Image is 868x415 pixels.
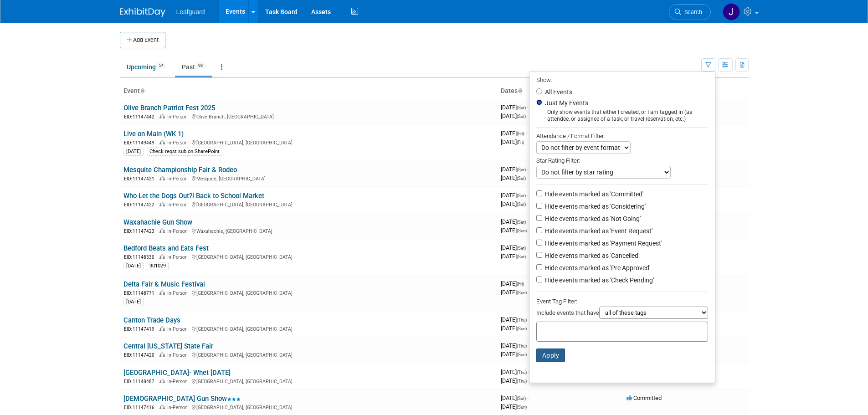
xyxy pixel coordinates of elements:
[120,8,165,17] img: ExhibitDay
[167,326,190,332] span: In-Person
[543,263,650,272] label: Hide events marked as 'Pre Approved'
[501,325,527,332] span: [DATE]
[156,62,166,69] span: 54
[123,351,493,359] div: [GEOGRAPHIC_DATA], [GEOGRAPHIC_DATA]
[159,352,165,357] img: In-Person Event
[123,192,264,200] a: Who Let the Dogs Out?! Back to School Market
[501,113,526,119] span: [DATE]
[501,200,526,207] span: [DATE]
[501,174,526,181] span: [DATE]
[159,140,165,144] img: In-Person Event
[528,369,529,375] span: -
[528,342,529,349] span: -
[527,244,529,251] span: -
[536,307,708,322] div: Include events that have
[517,254,526,259] span: (Sat)
[543,214,641,223] label: Hide events marked as 'Not Going'
[497,83,623,99] th: Dates
[124,140,158,145] span: EID: 11149449
[195,62,205,69] span: 93
[123,166,237,174] a: Mesquite Championship Fair & Rodeo
[124,202,158,207] span: EID: 11147422
[518,87,522,94] a: Sort by Start Date
[543,239,662,248] label: Hide events marked as 'Payment Request'
[501,104,529,111] span: [DATE]
[517,326,527,331] span: (Sun)
[501,377,527,384] span: [DATE]
[517,379,527,384] span: (Thu)
[124,229,158,234] span: EID: 11147423
[167,379,190,384] span: In-Person
[123,174,493,182] div: Mesquite, [GEOGRAPHIC_DATA]
[543,89,572,95] label: All Events
[536,131,708,141] div: Attendance / Format Filter:
[517,114,526,119] span: (Sat)
[536,154,708,166] div: Star Rating Filter:
[123,395,241,403] a: [DEMOGRAPHIC_DATA] Gun Show
[527,166,529,173] span: -
[501,316,529,323] span: [DATE]
[123,369,231,377] a: [GEOGRAPHIC_DATA]- Whet [DATE]
[123,342,213,350] a: Central [US_STATE] State Fair
[123,200,493,208] div: [GEOGRAPHIC_DATA], [GEOGRAPHIC_DATA]
[123,289,493,297] div: [GEOGRAPHIC_DATA], [GEOGRAPHIC_DATA]
[501,166,529,173] span: [DATE]
[669,4,711,20] a: Search
[501,244,529,251] span: [DATE]
[123,325,493,333] div: [GEOGRAPHIC_DATA], [GEOGRAPHIC_DATA]
[517,405,527,410] span: (Sun)
[159,290,165,295] img: In-Person Event
[124,379,158,384] span: EID: 11148487
[159,228,165,233] img: In-Person Event
[123,280,205,288] a: Delta Fair & Music Festival
[167,140,190,146] span: In-Person
[525,280,527,287] span: -
[517,105,526,110] span: (Sat)
[167,254,190,260] span: In-Person
[517,131,524,136] span: (Fri)
[501,403,527,410] span: [DATE]
[124,176,158,181] span: EID: 11147421
[517,176,526,181] span: (Sat)
[123,377,493,385] div: [GEOGRAPHIC_DATA], [GEOGRAPHIC_DATA]
[501,227,527,234] span: [DATE]
[527,395,529,401] span: -
[123,262,144,270] div: [DATE]
[167,114,190,120] span: In-Person
[159,202,165,206] img: In-Person Event
[501,218,529,225] span: [DATE]
[159,254,165,259] img: In-Person Event
[124,353,158,358] span: EID: 11147420
[517,193,526,198] span: (Sat)
[176,8,205,15] span: Leafguard
[123,403,493,411] div: [GEOGRAPHIC_DATA], [GEOGRAPHIC_DATA]
[120,83,497,99] th: Event
[543,202,646,211] label: Hide events marked as 'Considering'
[536,348,565,362] button: Apply
[123,148,144,156] div: [DATE]
[124,291,158,296] span: EID: 11148771
[517,228,527,233] span: (Sun)
[517,167,526,172] span: (Sat)
[501,342,529,349] span: [DATE]
[501,130,527,137] span: [DATE]
[501,280,527,287] span: [DATE]
[124,327,158,332] span: EID: 11147419
[536,109,708,123] div: Only show events that either I created, or I am tagged in (as attendee, or assignee of a task, or...
[525,130,527,137] span: -
[517,318,527,323] span: (Thu)
[517,140,524,145] span: (Fri)
[543,98,588,108] label: Just My Events
[501,253,526,260] span: [DATE]
[159,326,165,331] img: In-Person Event
[543,276,654,285] label: Hide events marked as 'Check Pending'
[681,9,702,15] span: Search
[123,244,209,252] a: Bedford Beats and Eats Fest
[528,316,529,323] span: -
[167,228,190,234] span: In-Person
[517,202,526,207] span: (Sat)
[159,405,165,409] img: In-Person Event
[517,370,527,375] span: (Thu)
[123,227,493,235] div: Waxahachie, [GEOGRAPHIC_DATA]
[543,251,639,260] label: Hide events marked as 'Cancelled'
